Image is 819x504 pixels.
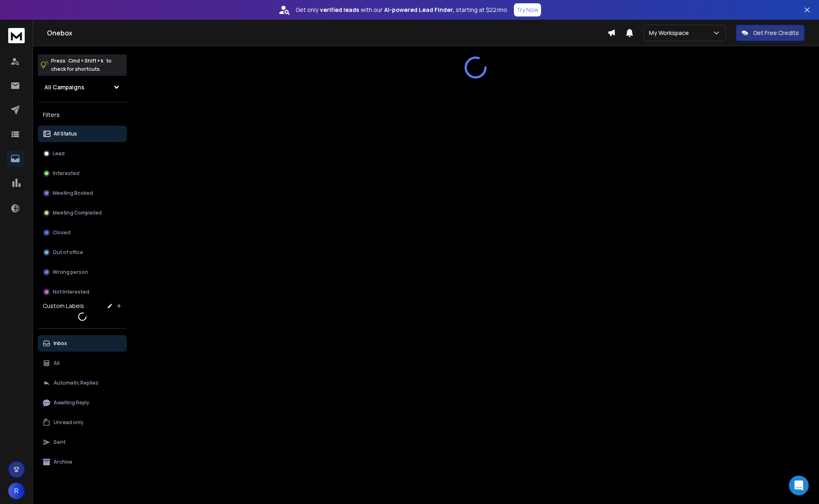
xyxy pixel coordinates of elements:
p: Get Free Credits [753,29,799,37]
p: Awaiting Reply [54,399,89,406]
button: Automatic Replies [38,375,127,391]
h1: Onebox [47,28,607,38]
p: Archive [54,459,72,465]
button: Closed [38,224,127,241]
strong: AI-powered Lead Finder, [384,6,454,14]
div: Open Intercom Messenger [789,476,809,495]
p: Out of office [53,249,83,256]
p: My Workspace [649,29,692,37]
button: Get Free Credits [736,25,805,41]
p: Unread only [54,419,84,426]
button: All [38,355,127,371]
button: Meeting Booked [38,185,127,201]
p: Automatic Replies [54,380,98,386]
button: Interested [38,165,127,182]
button: Out of office [38,244,127,261]
button: Inbox [38,335,127,352]
button: Meeting Completed [38,205,127,221]
p: Press to check for shortcuts. [51,57,112,73]
button: Archive [38,454,127,470]
button: R [8,483,25,499]
button: All Status [38,126,127,142]
p: Wrong person [53,269,88,275]
img: logo [8,28,25,43]
p: Closed [53,229,70,236]
p: All [54,360,60,366]
button: Lead [38,145,127,162]
p: Meeting Booked [53,190,93,196]
p: Meeting Completed [53,210,102,216]
p: Lead [53,150,65,157]
span: Cmd + Shift + k [67,56,105,65]
button: Not Interested [38,284,127,300]
p: Inbox [54,340,67,347]
p: Try Now [516,6,539,14]
strong: verified leads [320,6,359,14]
button: All Campaigns [38,79,127,96]
h3: Filters [38,109,127,121]
h3: Custom Labels [43,302,84,310]
p: Interested [53,170,79,177]
p: Sent [54,439,65,446]
p: All Status [54,131,77,137]
button: Wrong person [38,264,127,280]
h1: All Campaigns [44,83,84,91]
button: Sent [38,434,127,450]
button: Unread only [38,414,127,431]
p: Not Interested [53,289,89,295]
button: Try Now [514,3,541,16]
p: Get only with our starting at $22/mo [296,6,507,14]
button: Awaiting Reply [38,394,127,411]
